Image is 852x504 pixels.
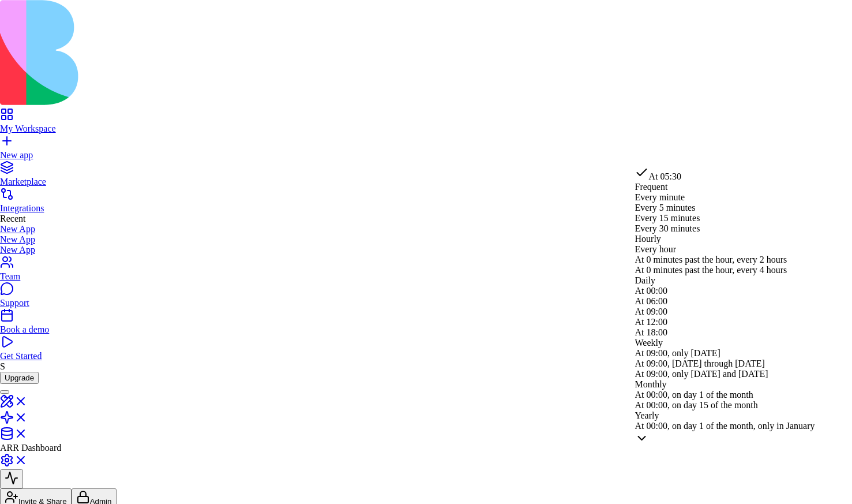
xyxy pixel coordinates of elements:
[635,410,815,421] div: Yearly
[635,296,667,306] span: At 06:00
[635,255,787,264] span: At 0 minutes past the hour, every 2 hours
[635,275,815,286] div: Daily
[649,171,681,181] span: At 05:30
[635,390,753,400] span: At 00:00, on day 1 of the month
[635,359,765,368] span: At 09:00, [DATE] through [DATE]
[635,213,700,223] span: Every 15 minutes
[635,369,768,379] span: At 09:00, only [DATE] and [DATE]
[635,317,667,327] span: At 12:00
[635,203,696,212] span: Every 5 minutes
[635,223,700,233] span: Every 30 minutes
[635,327,667,337] span: At 18:00
[635,182,815,192] div: Frequent
[635,265,787,275] span: At 0 minutes past the hour, every 4 hours
[635,286,667,296] span: At 00:00
[635,400,758,410] span: At 00:00, on day 15 of the month
[635,348,720,358] span: At 09:00, only [DATE]
[635,421,815,431] span: At 00:00, on day 1 of the month, only in January
[635,234,815,244] div: Hourly
[635,192,685,202] span: Every minute
[635,244,677,254] span: Every hour
[635,338,815,348] div: Weekly
[635,379,815,390] div: Monthly
[635,307,667,316] span: At 09:00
